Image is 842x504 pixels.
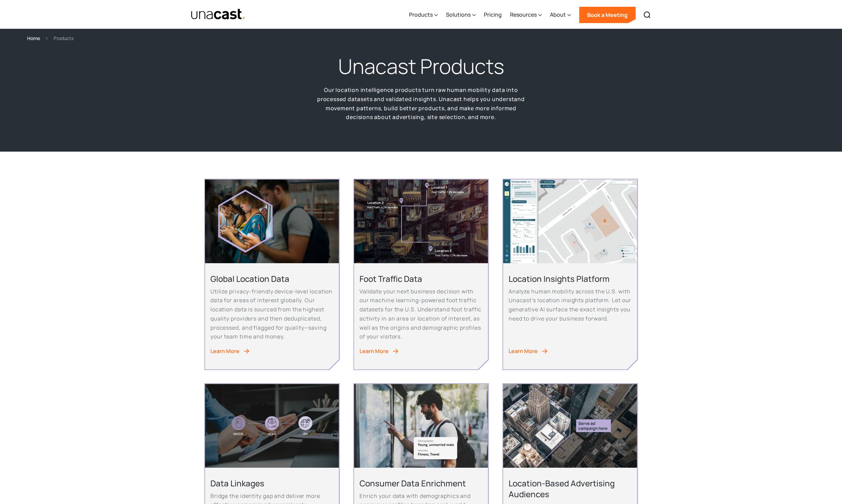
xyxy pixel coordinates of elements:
[484,1,502,29] a: Pricing
[550,11,566,19] div: About
[579,7,636,23] a: Book a Meeting
[510,11,537,19] div: Resources
[210,347,240,356] div: Learn More
[509,273,632,284] h2: Location Insights Platform
[409,1,438,29] div: Products
[27,34,40,42] a: Home
[446,1,476,29] div: Solutions
[509,478,632,499] h2: Location-Based Advertising Audiences
[210,273,333,284] h2: Global Location Data
[191,8,246,20] a: home
[210,287,333,341] p: Utilize privacy-friendly device-level location data for areas of interest globally. Our location ...
[643,11,651,19] img: Search icon
[354,179,488,263] img: An aerial view of a city block with foot traffic data and location data information
[54,34,74,42] div: Products
[316,85,526,122] p: Our location intelligence products turn raw human mobility data into processed datasets and valid...
[360,478,482,488] h2: Consumer Data Enrichment
[360,287,482,341] p: Validate your next business decision with our machine learning-powered foot traffic datasets for ...
[550,1,571,29] div: About
[360,347,389,356] div: Learn More
[446,11,471,19] div: Solutions
[360,273,482,284] h2: Foot Traffic Data
[503,179,637,263] img: An image of the unacast UI. Shows a map of a pet supermarket along with relevant data in the side...
[210,478,333,488] h2: Data Linkages
[338,53,504,80] h1: Unacast Products
[503,384,637,468] img: Aerial View of city streets. Serve ad campaign here outlined
[510,1,542,29] div: Resources
[509,287,632,323] p: Analyze human mobility across the U.S. with Unacast’s location insights platform. Let our generat...
[210,347,333,356] a: Learn More
[509,347,632,356] a: Learn More
[509,347,538,356] div: Learn More
[409,11,433,19] div: Products
[360,347,482,356] a: Learn More
[191,8,246,20] img: Unacast text logo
